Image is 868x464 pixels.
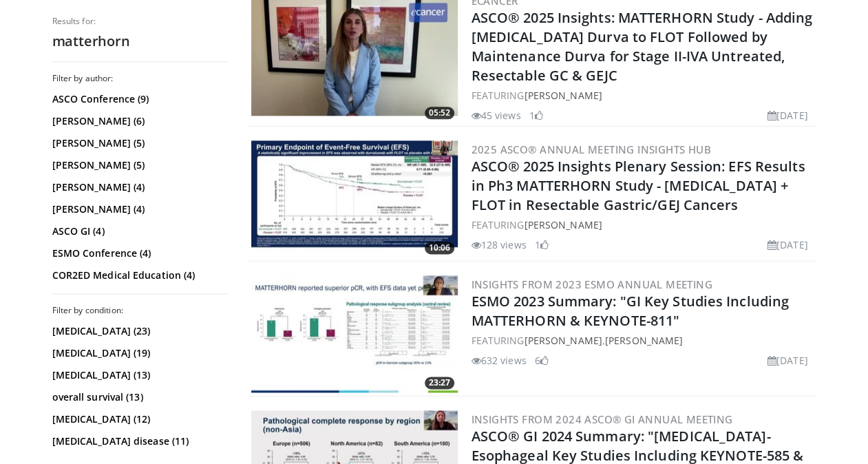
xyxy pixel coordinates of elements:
a: [PERSON_NAME] (4) [52,202,224,216]
a: ESMO 2023 Summary: "GI Key Studies Including MATTERHORN & KEYNOTE-811" [472,292,789,330]
a: 10:06 [251,140,458,257]
a: [PERSON_NAME] (4) [52,180,224,194]
a: ASCO® 2025 Insights Plenary Session: EFS Results in Ph3 MATTERHORN Study - [MEDICAL_DATA] + FLOT ... [472,157,805,214]
a: [PERSON_NAME] [605,334,683,347]
a: [MEDICAL_DATA] (23) [52,324,224,338]
li: [DATE] [768,353,808,368]
a: [MEDICAL_DATA] (13) [52,368,224,382]
li: 6 [535,353,549,368]
a: [PERSON_NAME] [524,218,602,231]
a: [MEDICAL_DATA] disease (11) [52,434,224,448]
img: a32a5d2b-956a-4ffe-8e12-77301376f123.300x170_q85_crop-smart_upscale.jpg [251,275,458,392]
a: [MEDICAL_DATA] (12) [52,412,224,426]
h2: matterhorn [52,32,228,50]
a: ESMO Conference (4) [52,246,224,260]
span: 10:06 [425,242,454,254]
h3: Filter by author: [52,73,228,84]
div: FEATURING [472,88,814,103]
a: [PERSON_NAME] (6) [52,114,224,128]
a: ASCO® 2025 Insights: MATTERHORN Study - Adding [MEDICAL_DATA] Durva to FLOT Followed by Maintenan... [472,8,813,85]
a: Insights from 2024 ASCO® GI Annual Meeting [472,412,733,426]
a: COR2ED Medical Education (4) [52,268,224,282]
a: [PERSON_NAME] [524,89,602,102]
div: FEATURING [472,218,814,232]
span: 23:27 [425,377,454,389]
img: 22d2c561-86cd-4a67-881c-726f0ccabdf4.300x170_q85_crop-smart_upscale.jpg [251,140,458,257]
a: ASCO Conference (9) [52,92,224,106]
li: 128 views [472,238,527,252]
a: 2025 ASCO® Annual Meeting Insights Hub [472,143,711,156]
span: 05:52 [425,107,454,119]
a: overall survival (13) [52,390,224,404]
a: [MEDICAL_DATA] (19) [52,346,224,360]
li: [DATE] [768,108,808,123]
a: 23:27 [251,275,458,392]
h3: Filter by condition: [52,305,228,316]
div: FEATURING , [472,333,814,348]
a: [PERSON_NAME] (5) [52,136,224,150]
a: [PERSON_NAME] [524,334,602,347]
p: Results for: [52,16,228,27]
a: [PERSON_NAME] (5) [52,158,224,172]
a: Insights from 2023 ESMO Annual Meeting [472,277,712,291]
li: 1 [535,238,549,252]
li: 1 [529,108,543,123]
li: 45 views [472,108,521,123]
li: 632 views [472,353,527,368]
a: ASCO GI (4) [52,224,224,238]
li: [DATE] [768,238,808,252]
